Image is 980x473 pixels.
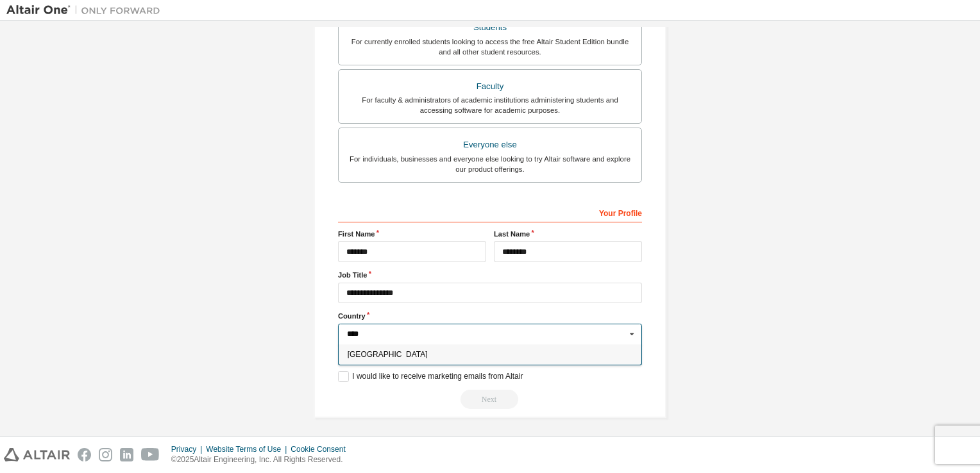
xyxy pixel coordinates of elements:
[206,444,291,454] div: Website Terms of Use
[338,229,486,239] label: First Name
[346,154,634,174] div: For individuals, businesses and everyone else looking to try Altair software and explore our prod...
[4,448,70,461] img: altair_logo.svg
[346,37,634,57] div: For currently enrolled students looking to access the free Altair Student Edition bundle and all ...
[346,136,634,154] div: Everyone else
[120,448,133,461] img: linkedin.svg
[338,202,642,222] div: Your Profile
[494,229,642,239] label: Last Name
[141,448,160,461] img: youtube.svg
[348,351,633,358] span: [GEOGRAPHIC_DATA]
[346,95,634,115] div: For faculty & administrators of academic institutions administering students and accessing softwa...
[338,270,642,280] label: Job Title
[346,19,634,37] div: Students
[171,454,353,465] p: © 2025 Altair Engineering, Inc. All Rights Reserved.
[6,4,167,17] img: Altair One
[99,448,112,461] img: instagram.svg
[78,448,91,461] img: facebook.svg
[338,311,642,321] label: Country
[291,444,353,454] div: Cookie Consent
[338,390,642,409] div: Read and acccept EULA to continue
[346,78,634,95] div: Faculty
[171,444,206,454] div: Privacy
[338,371,523,382] label: I would like to receive marketing emails from Altair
